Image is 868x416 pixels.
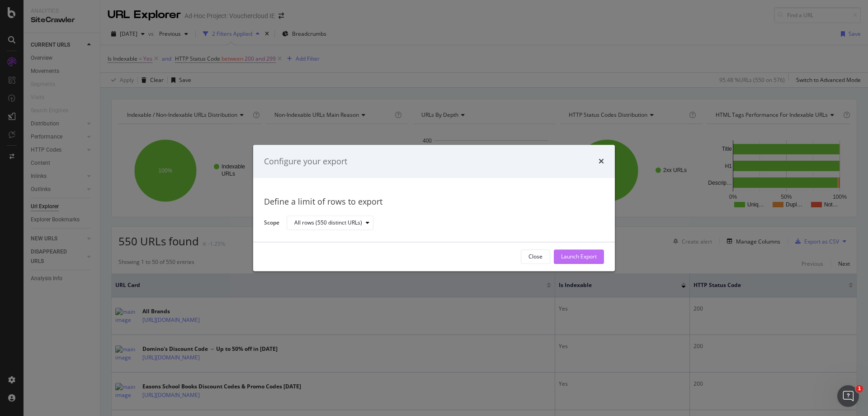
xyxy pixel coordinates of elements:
div: Close [528,253,542,261]
div: modal [253,145,615,271]
div: times [599,156,604,167]
label: Scope [264,219,279,229]
span: 1 [856,385,863,392]
button: All rows (550 distinct URLs) [287,216,373,230]
button: Close [521,249,550,264]
div: Define a limit of rows to export [264,196,604,208]
iframe: Intercom live chat [837,385,859,407]
div: Configure your export [264,156,347,167]
div: Launch Export [561,253,597,261]
button: Launch Export [554,249,604,264]
div: All rows (550 distinct URLs) [294,220,362,226]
